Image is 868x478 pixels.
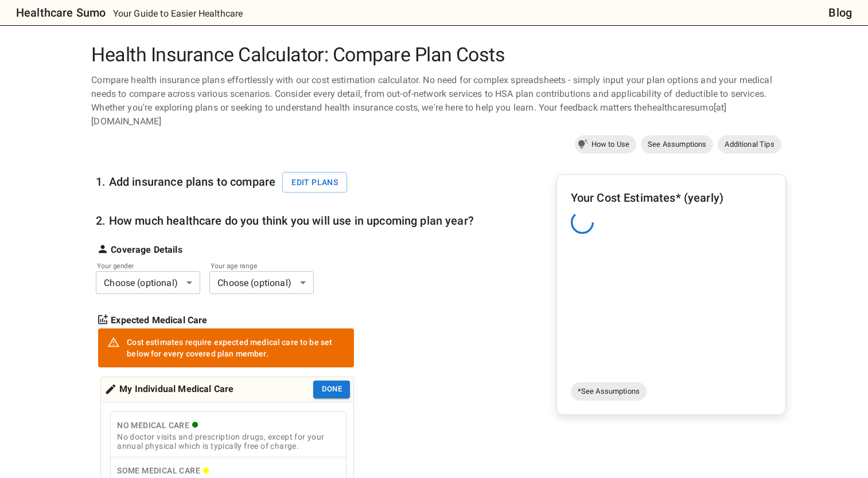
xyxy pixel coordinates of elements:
[117,432,340,450] div: No doctor visits and prescription drugs, except for your annual physical which is typically free ...
[575,135,637,154] a: How to Use
[571,382,647,401] a: *See Assumptions
[117,464,340,478] div: Some Medical Care
[585,139,637,150] span: How to Use
[117,418,340,433] div: No Medical Care
[110,412,347,458] button: No Medical CareNo doctor visits and prescription drugs, except for your annual physical which is ...
[104,381,233,398] div: My Individual Medical Care
[96,172,354,193] h6: 1. Add insurance plans to compare
[313,381,350,398] button: Done
[87,44,781,66] h1: Health Insurance Calculator: Compare Plan Costs
[641,135,713,154] a: See Assumptions
[571,189,772,207] h6: Your Cost Estimates* (yearly)
[282,172,347,193] button: Edit plans
[111,314,207,327] strong: Expected Medical Care
[718,139,781,150] span: Additional Tips
[7,3,106,22] a: Healthcare Sumo
[718,135,781,154] a: Additional Tips
[96,271,200,294] div: Choose (optional)
[209,271,314,294] div: Choose (optional)
[16,3,106,22] h6: Healthcare Sumo
[96,211,474,230] h6: 2. How much healthcare do you think you will use in upcoming plan year?
[111,243,182,257] strong: Coverage Details
[127,332,345,364] div: Cost estimates require expected medical care to be set below for every covered plan member.
[641,139,713,150] span: See Assumptions
[828,3,852,22] a: Blog
[113,7,243,21] p: Your Guide to Easier Healthcare
[571,386,647,397] span: *See Assumptions
[97,261,184,271] label: Your gender
[211,261,298,271] label: Your age range
[87,73,781,128] div: Compare health insurance plans effortlessly with our cost estimation calculator. No need for comp...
